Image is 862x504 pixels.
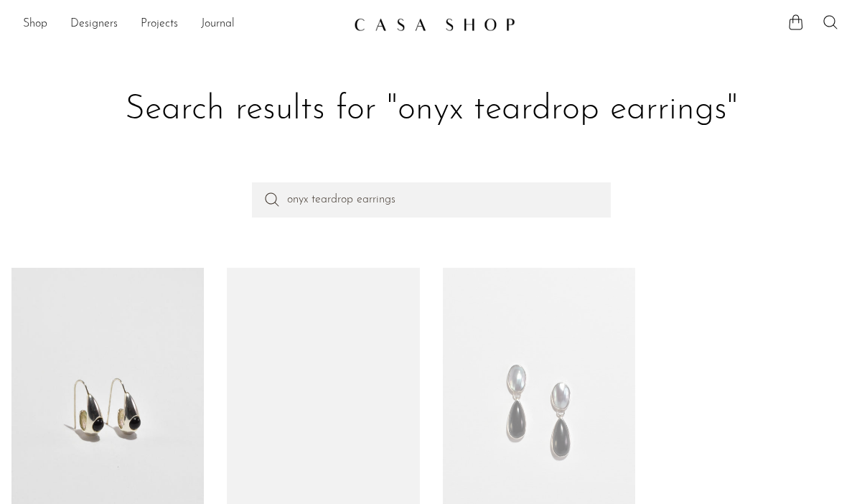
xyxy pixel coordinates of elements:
input: Perform a search [252,182,611,217]
h1: Search results for "onyx teardrop earrings" [23,88,839,132]
a: Projects [141,15,178,34]
a: Designers [70,15,118,34]
nav: Desktop navigation [23,12,342,37]
a: Journal [201,15,235,34]
ul: NEW HEADER MENU [23,12,342,37]
a: Shop [23,15,47,34]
